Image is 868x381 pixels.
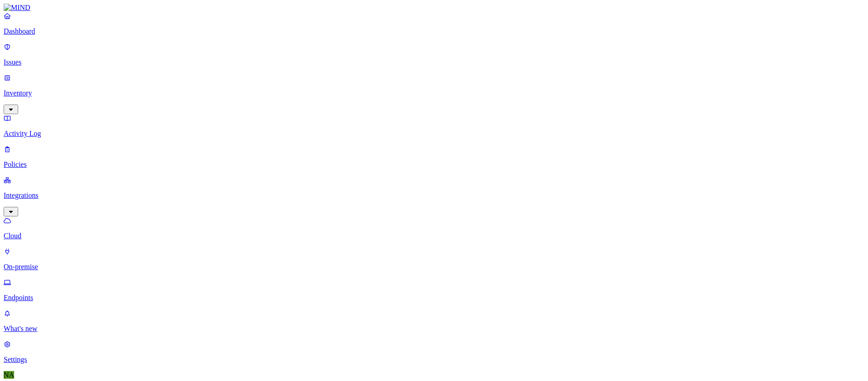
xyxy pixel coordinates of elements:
p: Endpoints [4,294,864,302]
p: Policies [4,160,864,169]
a: What's new [4,309,864,333]
a: Settings [4,340,864,364]
a: Endpoints [4,278,864,302]
p: Issues [4,58,864,66]
a: Activity Log [4,114,864,138]
p: Inventory [4,89,864,97]
a: Inventory [4,74,864,113]
p: Dashboard [4,27,864,35]
a: Dashboard [4,12,864,35]
a: On-premise [4,247,864,271]
a: Integrations [4,176,864,215]
p: Activity Log [4,130,864,138]
p: Integrations [4,191,864,200]
a: Issues [4,43,864,66]
p: Settings [4,356,864,364]
span: NA [4,371,14,379]
a: MIND [4,4,864,12]
p: What's new [4,325,864,333]
a: Policies [4,145,864,169]
p: On-premise [4,263,864,271]
img: MIND [4,4,30,12]
p: Cloud [4,232,864,240]
a: Cloud [4,216,864,240]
